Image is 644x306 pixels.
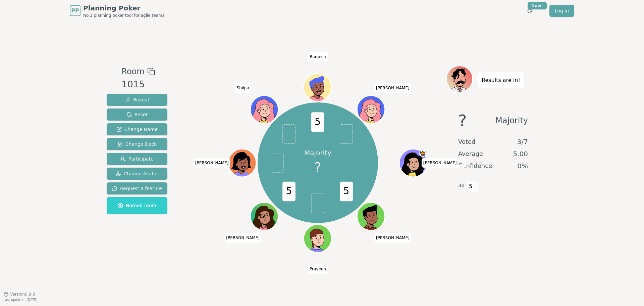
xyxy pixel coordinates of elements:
[458,149,483,159] span: Average
[308,264,328,274] span: Click to change your name
[304,148,331,158] p: Majority
[224,233,261,243] span: Click to change your name
[107,168,167,180] button: Change Avatar
[83,3,164,13] span: Planning Poker
[107,138,167,150] button: Change Deck
[524,5,536,17] button: New!
[107,108,167,121] button: Reset
[235,83,251,93] span: Click to change your name
[282,182,296,202] span: 5
[3,298,38,302] span: Last updated: [DATE]
[107,153,167,165] button: Participate
[126,111,148,118] span: Reset
[107,182,167,194] button: Request a feature
[458,113,467,129] span: ?
[71,7,79,15] span: PP
[107,123,167,135] button: Change Name
[194,158,230,168] span: Click to change your name
[467,181,475,192] span: 5
[311,113,324,132] span: 5
[340,182,353,202] span: 5
[117,141,157,147] span: Change Deck
[314,158,321,178] span: ?
[400,150,426,176] button: Click to change your avatar
[374,233,411,243] span: Click to change your name
[107,94,167,106] button: Reveal
[308,52,327,61] span: Click to change your name
[513,149,528,159] span: 5.00
[374,83,411,93] span: Click to change your name
[517,137,528,146] span: 3 / 7
[495,113,528,129] span: Majority
[3,292,35,297] button: Version0.9.3
[458,182,464,189] span: 3 x
[107,197,167,214] button: Named room
[422,158,466,168] span: Click to change your name
[121,65,144,78] span: Room
[120,156,154,162] span: Participate
[116,126,158,133] span: Change Name
[420,150,427,157] span: Yasmin is the host
[70,3,164,18] a: PPPlanning PokerNo.1 planning poker tool for agile teams
[112,185,162,192] span: Request a feature
[83,13,164,18] span: No.1 planning poker tool for agile teams
[121,78,155,91] div: 1015
[528,2,547,9] div: New!
[517,161,528,171] span: 0 %
[458,137,476,146] span: Voted
[10,292,35,297] span: Version 0.9.3
[125,96,149,103] span: Reveal
[116,170,159,177] span: Change Avatar
[549,5,574,17] a: Log in
[118,202,156,209] span: Named room
[458,161,492,171] span: Confidence
[457,162,465,165] span: (you)
[482,76,520,85] p: Results are in!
